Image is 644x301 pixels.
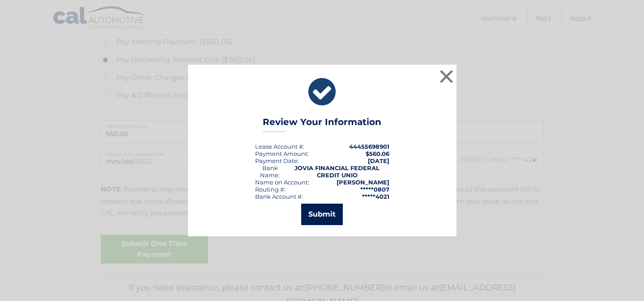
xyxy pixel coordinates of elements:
strong: 44455698901 [349,143,389,150]
div: Name on Account: [255,179,309,186]
button: Submit [301,204,343,225]
div: Routing #: [255,186,286,193]
span: Payment Date [255,157,298,164]
div: Lease Account #: [255,143,304,150]
strong: [PERSON_NAME] [337,179,389,186]
button: × [438,67,456,85]
div: Bank Account #: [255,193,303,200]
span: $560.06 [366,150,389,157]
h3: Review Your Information [263,117,381,132]
strong: JOVIA FINANCIAL FEDERAL CREDIT UNIO [294,164,380,179]
div: : [255,157,299,164]
div: Bank Name: [255,164,285,179]
div: Payment Amount: [255,150,309,157]
span: [DATE] [368,157,389,164]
